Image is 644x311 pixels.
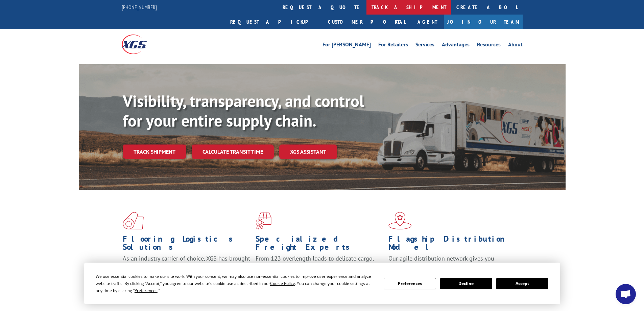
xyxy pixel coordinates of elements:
[123,145,186,159] a: Track shipment
[135,288,158,293] span: Preferences
[270,281,295,286] span: Cookie Policy
[415,42,434,49] a: Services
[440,278,492,289] button: Decline
[122,4,157,10] a: [PHONE_NUMBER]
[96,273,376,294] div: We use essential cookies to make our site work. With your consent, we may also use non-essential ...
[84,263,560,304] div: Cookie Consent Prompt
[123,90,364,131] b: Visibility, transparency, and control for your entire supply chain.
[123,235,251,254] h1: Flooring Logistics Solutions
[388,235,516,254] h1: Flagship Distribution Model
[323,42,371,49] a: For [PERSON_NAME]
[378,42,408,49] a: For Retailers
[256,212,271,229] img: xgs-icon-focused-on-flooring-red
[444,15,523,29] a: Join Our Team
[279,145,337,159] a: XGS ASSISTANT
[123,212,144,229] img: xgs-icon-total-supply-chain-intelligence-red
[384,278,436,289] button: Preferences
[256,254,383,285] p: From 123 overlength loads to delicate cargo, our experienced staff knows the best way to move you...
[411,15,444,29] a: Agent
[388,254,513,270] span: Our agile distribution network gives you nationwide inventory management on demand.
[323,15,411,29] a: Customer Portal
[388,212,412,229] img: xgs-icon-flagship-distribution-model-red
[192,145,274,159] a: Calculate transit time
[616,284,636,304] a: Open chat
[442,42,470,49] a: Advantages
[123,254,250,279] span: As an industry carrier of choice, XGS has brought innovation and dedication to flooring logistics...
[225,15,323,29] a: Request a pickup
[496,278,548,289] button: Accept
[508,42,523,49] a: About
[477,42,501,49] a: Resources
[256,235,383,254] h1: Specialized Freight Experts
